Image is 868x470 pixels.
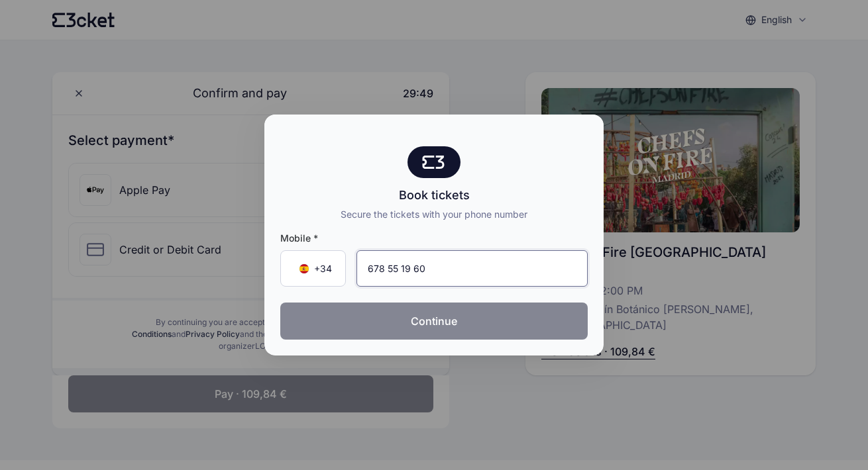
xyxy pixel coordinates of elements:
button: Continue [280,303,588,340]
span: Mobile * [280,232,588,245]
div: Book tickets [341,186,527,205]
span: +34 [314,262,332,275]
input: Mobile [356,250,588,287]
div: Secure the tickets with your phone number [341,207,527,221]
div: Country Code Selector [280,250,346,287]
